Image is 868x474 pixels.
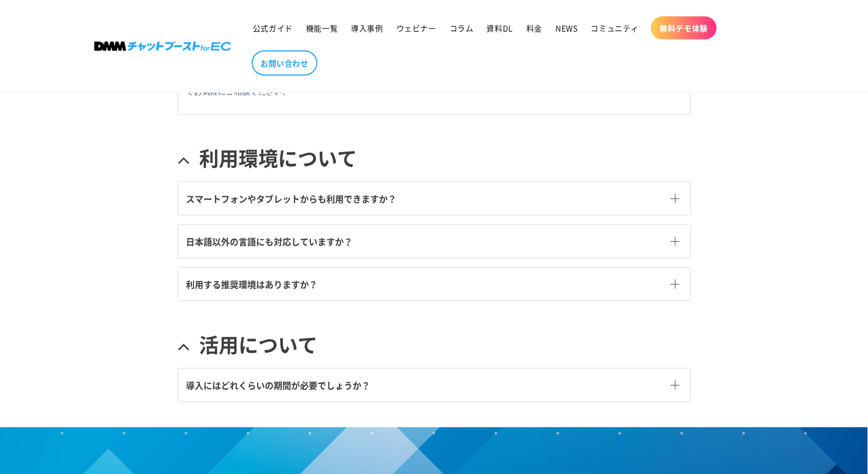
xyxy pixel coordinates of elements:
a: 利用する推奨環境はありますか？ [178,268,690,301]
a: お問い合わせ [252,50,317,76]
a: 無料デモ体験 [651,16,717,39]
span: 無料デモ体験 [660,23,708,33]
a: 料金 [520,16,549,39]
a: 活用について [178,320,691,368]
span: ウェビナー [396,23,436,33]
a: スマートフォンやタブレットからも利用できますか？ [178,182,690,215]
span: 導入事例 [351,23,383,33]
a: コラム [443,16,480,39]
a: 導入事例 [344,16,389,39]
a: 機能一覧 [299,16,344,39]
span: NEWS [555,23,577,33]
a: コミュニティ [585,16,646,39]
span: スマートフォンやタブレットからも利用できますか？ [186,192,397,205]
img: 株式会社DMM Boost [94,42,231,51]
span: 日本語以外の言語にも対応していますか？ [186,235,353,248]
span: 公式ガイド [253,23,293,33]
span: 料金 [526,23,542,33]
span: 導入にはどれくらいの期間が必要でしょうか？ [186,379,371,392]
span: 資料DL [487,23,513,33]
span: 活用について [200,331,318,357]
span: 機能一覧 [306,23,338,33]
span: コミュニティ [591,23,639,33]
a: 資料DL [480,16,520,39]
a: 利用環境について [178,134,691,182]
a: 導入にはどれくらいの期間が必要でしょうか？ [178,369,690,402]
a: 日本語以外の言語にも対応していますか？ [178,225,690,258]
a: 公式ガイド [246,16,299,39]
span: 利用する推奨環境はありますか？ [186,278,318,291]
span: 利用環境について [200,145,358,171]
a: ウェビナー [390,16,443,39]
span: コラム [450,23,474,33]
span: お問い合わせ [260,58,309,68]
a: NEWS [549,16,584,39]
